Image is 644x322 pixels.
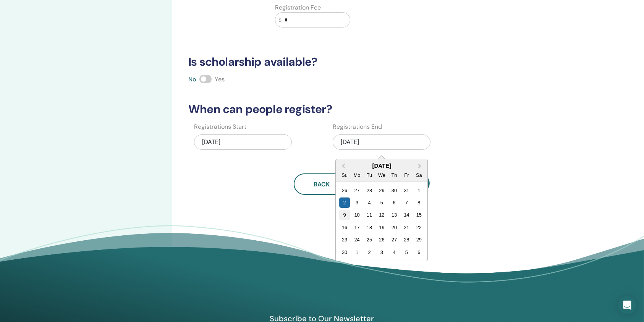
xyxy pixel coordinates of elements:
div: Choose Thursday, November 13th, 2025 [389,210,399,220]
div: Choose Wednesday, December 3rd, 2025 [377,247,387,257]
div: Th [389,170,399,180]
div: Choose Thursday, November 27th, 2025 [389,235,399,245]
div: Choose Monday, November 24th, 2025 [352,235,362,245]
div: Choose Friday, November 7th, 2025 [401,197,412,208]
div: Choose Sunday, November 9th, 2025 [340,210,350,220]
span: $ [278,16,282,24]
button: Back [294,173,350,195]
div: We [377,170,387,180]
div: Choose Thursday, November 20th, 2025 [389,222,399,233]
div: Choose Friday, November 14th, 2025 [401,210,412,220]
span: Yes [215,75,225,83]
div: Choose Thursday, October 30th, 2025 [389,185,399,196]
div: Choose Friday, December 5th, 2025 [401,247,412,257]
div: Month November, 2025 [338,184,425,259]
span: No [188,75,196,83]
div: Mo [352,170,362,180]
div: Choose Monday, December 1st, 2025 [352,247,362,257]
div: Choose Friday, November 28th, 2025 [401,235,412,245]
div: Choose Wednesday, November 26th, 2025 [377,235,387,245]
div: Choose Wednesday, November 5th, 2025 [377,197,387,208]
label: Registrations End [333,122,382,131]
div: [DATE] [336,162,428,169]
div: Choose Saturday, December 6th, 2025 [414,247,424,257]
div: [DATE] [194,134,292,150]
div: Choose Tuesday, October 28th, 2025 [364,185,375,196]
div: Su [340,170,350,180]
div: Choose Sunday, November 23rd, 2025 [340,235,350,245]
div: [DATE] [333,134,430,150]
div: Choose Saturday, November 29th, 2025 [414,235,424,245]
div: Choose Monday, November 3rd, 2025 [352,197,362,208]
div: Tu [364,170,375,180]
div: Choose Monday, November 10th, 2025 [352,210,362,220]
div: Choose Wednesday, November 19th, 2025 [377,222,387,233]
button: Previous Month [337,160,349,172]
h3: Is scholarship available? [184,55,540,69]
div: Choose Sunday, November 30th, 2025 [340,247,350,257]
label: Registration Fee [275,3,321,12]
div: Choose Monday, October 27th, 2025 [352,185,362,196]
div: Choose Sunday, November 2nd, 2025 [340,197,350,208]
div: Choose Tuesday, November 25th, 2025 [364,235,375,245]
button: Next Month [415,160,427,172]
div: Choose Tuesday, November 18th, 2025 [364,222,375,233]
div: Choose Date [336,159,428,261]
div: Choose Wednesday, November 12th, 2025 [377,210,387,220]
div: Choose Tuesday, November 4th, 2025 [364,197,375,208]
div: Open Intercom Messenger [618,296,636,314]
div: Choose Saturday, November 1st, 2025 [414,185,424,196]
div: Choose Friday, November 21st, 2025 [401,222,412,233]
div: Choose Wednesday, October 29th, 2025 [377,185,387,196]
span: Back [314,180,330,188]
div: Choose Tuesday, December 2nd, 2025 [364,247,375,257]
div: Choose Sunday, October 26th, 2025 [340,185,350,196]
div: Choose Saturday, November 15th, 2025 [414,210,424,220]
div: Choose Thursday, November 6th, 2025 [389,197,399,208]
div: Choose Sunday, November 16th, 2025 [340,222,350,233]
div: Choose Thursday, December 4th, 2025 [389,247,399,257]
h3: When can people register? [184,102,540,116]
div: Fr [401,170,412,180]
div: Choose Friday, October 31st, 2025 [401,185,412,196]
div: Choose Monday, November 17th, 2025 [352,222,362,233]
div: Sa [414,170,424,180]
div: Choose Saturday, November 22nd, 2025 [414,222,424,233]
label: Registrations Start [194,122,246,131]
div: Choose Tuesday, November 11th, 2025 [364,210,375,220]
div: Choose Saturday, November 8th, 2025 [414,197,424,208]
